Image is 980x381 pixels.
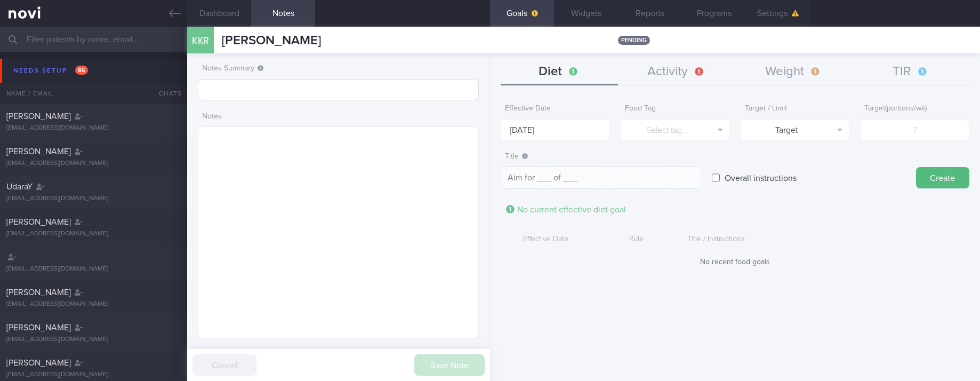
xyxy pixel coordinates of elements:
div: Title / Instructions [682,229,932,250]
span: [PERSON_NAME] [6,323,71,332]
div: Effective Date [501,229,591,250]
div: [EMAIL_ADDRESS][DOMAIN_NAME] [6,265,181,273]
label: Notes [202,112,475,122]
span: [PERSON_NAME] [6,147,71,156]
label: Overall instructions [719,167,802,188]
input: 7 [860,119,969,140]
button: Activity [618,59,735,85]
label: Target ( portions/wk ) [864,104,965,114]
button: Create [916,167,969,188]
span: [PERSON_NAME] [222,34,321,47]
button: Diet [501,59,618,85]
button: Target [741,119,850,140]
div: [EMAIL_ADDRESS][DOMAIN_NAME] [6,371,181,379]
label: Effective Date [505,104,606,114]
div: Chats [144,83,187,104]
button: Weight [735,59,853,85]
span: UdaraY [6,182,33,191]
div: KKR [184,20,216,61]
span: pending [618,36,650,45]
label: Target / Limit [745,104,846,114]
div: [EMAIL_ADDRESS][DOMAIN_NAME] [6,230,181,238]
span: [PERSON_NAME] [6,288,71,297]
button: Select tag... [621,119,730,140]
div: [EMAIL_ADDRESS][DOMAIN_NAME] [6,336,181,344]
input: Select... [501,119,610,140]
div: [EMAIL_ADDRESS][DOMAIN_NAME] [6,124,181,132]
label: Notes Summary [202,64,475,74]
div: No current effective diet goal [501,202,631,218]
label: Food Tag [625,104,726,114]
div: [EMAIL_ADDRESS][DOMAIN_NAME] [6,300,181,308]
div: Rule [591,229,682,250]
span: [PERSON_NAME] [6,359,71,367]
button: TIR [852,59,969,85]
span: [PERSON_NAME] [6,112,71,121]
div: No recent food goals [501,258,969,267]
span: [PERSON_NAME] [6,218,71,226]
div: [EMAIL_ADDRESS][DOMAIN_NAME] [6,160,181,168]
span: 86 [75,66,88,75]
div: Needs setup [11,63,91,78]
div: [EMAIL_ADDRESS][DOMAIN_NAME] [6,195,181,203]
span: Title [505,153,528,160]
